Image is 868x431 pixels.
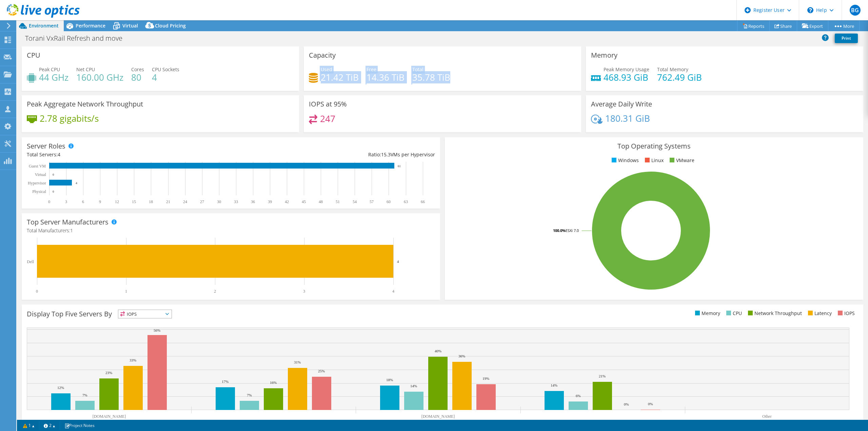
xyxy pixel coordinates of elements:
span: 4 [58,151,60,158]
text: 60 [387,199,391,204]
li: Latency [806,310,832,317]
h4: 35.78 TiB [412,74,450,81]
text: 25% [318,369,325,373]
text: 0 [48,199,50,204]
text: [DOMAIN_NAME] [421,414,455,419]
text: 36 [251,199,255,204]
text: 15 [132,199,136,204]
h3: Top Server Manufacturers [27,218,108,226]
li: Windows [610,157,639,164]
tspan: ESXi 7.0 [566,228,579,233]
a: Share [769,21,797,31]
text: 51 [336,199,340,204]
text: 1 [125,289,127,294]
text: 23% [105,371,112,375]
text: 21 [166,199,170,204]
text: 30 [217,199,221,204]
h3: Average Daily Write [591,100,652,108]
span: IOPS [118,310,172,318]
tspan: 100.0% [553,228,566,233]
h4: 762.49 GiB [657,74,702,81]
h4: Total Manufacturers: [27,227,435,234]
a: Project Notes [60,421,99,430]
text: 48 [319,199,323,204]
h3: Capacity [309,52,336,59]
text: 18% [386,378,393,382]
h3: Peak Aggregate Network Throughput [27,100,143,108]
text: 45 [302,199,306,204]
h4: 44 GHz [39,74,68,81]
text: 63 [404,199,408,204]
span: 15.3 [381,151,391,158]
text: 12 [115,199,119,204]
a: Export [797,21,828,31]
span: Virtual [122,22,138,29]
text: 7% [247,393,252,397]
text: 33 [234,199,238,204]
text: Guest VM [29,164,46,169]
text: 33% [130,358,136,362]
span: Total [412,66,423,73]
text: 0 [53,190,54,193]
span: Free [367,66,376,73]
svg: \n [807,7,813,13]
li: Memory [693,310,720,317]
text: 6 [82,199,84,204]
span: Total Memory [657,66,688,73]
h4: 4 [152,74,179,81]
a: Print [835,34,858,43]
h3: Top Operating Systems [450,142,858,150]
text: Hypervisor [28,181,46,185]
text: 54 [353,199,357,204]
text: Other [762,414,771,419]
text: Physical [32,189,46,194]
h3: Server Roles [27,142,65,150]
span: Environment [29,22,59,29]
text: 18 [149,199,153,204]
h4: 180.31 GiB [605,115,650,122]
text: 17% [222,379,229,384]
text: 40% [435,349,441,353]
span: Net CPU [76,66,95,73]
h4: 468.93 GiB [604,74,649,81]
h4: 160.00 GHz [76,74,123,81]
span: Peak CPU [39,66,60,73]
li: Linux [643,157,664,164]
text: 66 [421,199,425,204]
h3: IOPS at 95% [309,100,347,108]
span: CPU Sockets [152,66,179,73]
text: 0% [648,402,653,406]
span: Peak Memory Usage [604,66,649,73]
span: Cloud Pricing [155,22,186,29]
text: 7% [82,393,87,397]
text: 57 [370,199,374,204]
text: 4 [397,259,399,263]
h1: Torani VxRail Refresh and move [22,35,133,42]
text: 16% [270,380,277,385]
h4: 21.42 TiB [321,74,359,81]
text: 27 [200,199,204,204]
h4: 247 [320,115,335,122]
span: Performance [76,22,105,29]
h4: 80 [131,74,144,81]
text: 24 [183,199,187,204]
text: 31% [294,360,301,364]
text: 2 [214,289,216,294]
text: 3 [65,199,67,204]
text: 3 [303,289,305,294]
text: 36% [458,354,465,358]
li: VMware [668,157,694,164]
li: Network Throughput [746,310,802,317]
text: 9 [99,199,101,204]
div: Total Servers: [27,151,231,158]
text: 0 [53,173,54,176]
text: 4 [76,181,77,185]
li: IOPS [836,310,855,317]
text: Virtual [35,172,46,177]
text: 56% [154,328,160,332]
a: Reports [737,21,770,31]
text: 0% [624,402,629,406]
text: 4 [392,289,394,294]
a: More [828,21,860,31]
text: 42 [285,199,289,204]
